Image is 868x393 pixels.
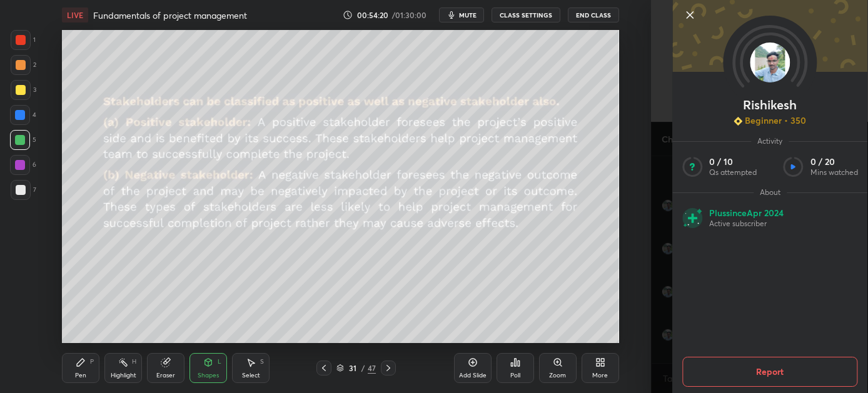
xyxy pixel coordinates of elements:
[568,7,619,22] button: End Class
[242,372,260,379] div: Select
[734,117,742,126] img: Learner_Badge_beginner_1_8b307cf2a0.svg
[132,359,136,365] div: H
[549,372,566,379] div: Zoom
[510,372,520,379] div: Poll
[709,156,757,167] p: 0 / 10
[62,7,88,22] div: LIVE
[198,372,219,379] div: Shapes
[810,167,858,177] p: Mins watched
[10,105,36,125] div: 4
[11,180,36,200] div: 7
[10,130,36,150] div: 5
[10,155,36,175] div: 6
[743,100,797,110] p: Rishikesh
[11,80,36,100] div: 3
[111,372,136,379] div: Highlight
[745,115,806,126] p: Beginner • 350
[156,372,175,379] div: Eraser
[218,359,221,365] div: L
[754,187,787,197] span: About
[750,42,790,82] img: 01af678dd2ec491e8ae0f7a365b80263.jpg
[90,359,94,365] div: P
[709,207,784,219] p: Plus since Apr 2024
[346,364,359,372] div: 31
[260,359,264,365] div: S
[459,372,487,379] div: Add Slide
[492,7,560,22] button: CLASS SETTINGS
[368,362,376,374] div: 47
[93,9,247,21] h4: Fundamentals of project management
[592,372,608,379] div: More
[751,136,789,146] span: Activity
[361,364,365,372] div: /
[709,167,757,177] p: Qs attempted
[682,357,857,387] button: Report
[75,372,86,379] div: Pen
[11,55,36,75] div: 2
[709,219,784,229] p: Active subscriber
[810,156,858,167] p: 0 / 20
[11,30,36,50] div: 1
[439,7,484,22] button: mute
[459,11,477,19] span: mute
